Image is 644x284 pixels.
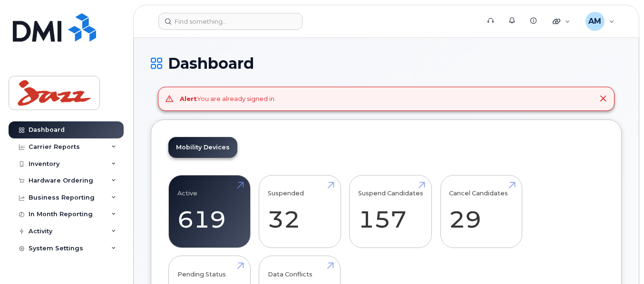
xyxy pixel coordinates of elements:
a: Suspended 32 [268,180,332,243]
a: Active 619 [177,180,242,243]
a: Suspend Candidates 157 [358,180,423,243]
a: Mobility Devices [168,137,237,158]
h1: Dashboard [151,55,622,72]
a: Cancel Candidates 29 [449,180,513,243]
strong: Alert [180,95,197,102]
div: You are already signed in. [180,94,276,103]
